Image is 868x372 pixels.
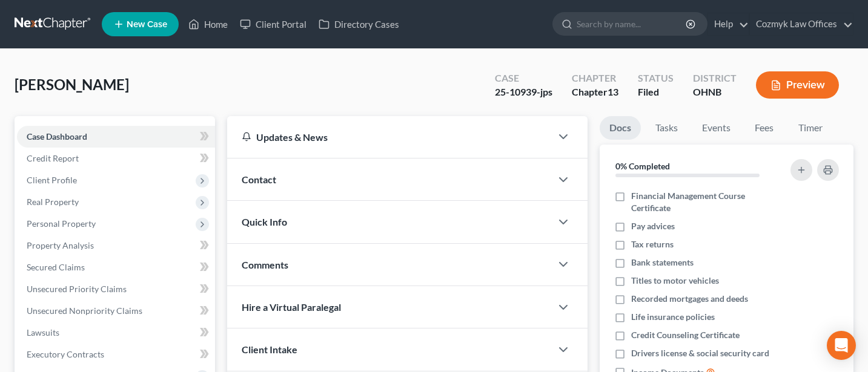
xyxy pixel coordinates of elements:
span: Bank statements [631,256,694,269]
span: Credit Counseling Certificate [631,329,740,341]
span: Financial Management Course Certificate [631,190,780,214]
a: Cozmyk Law Offices [750,13,853,35]
span: Secured Claims [27,262,85,272]
a: Credit Report [17,148,215,169]
a: Events [692,116,740,140]
span: Personal Property [27,218,96,229]
span: Unsecured Nonpriority Claims [27,305,142,316]
span: Lawsuits [27,327,59,338]
div: OHNB [693,85,737,99]
a: Directory Cases [313,13,405,35]
a: Tasks [646,116,687,140]
span: Quick Info [242,216,287,227]
span: Tax returns [631,238,674,250]
span: Real Property [27,197,79,207]
span: Comments [242,259,288,270]
span: Drivers license & social security card [631,347,769,359]
div: 25-10939-jps [495,85,552,99]
span: [PERSON_NAME] [15,76,129,93]
a: Unsecured Priority Claims [17,278,215,300]
a: Property Analysis [17,235,215,256]
a: Help [708,13,749,35]
a: Unsecured Nonpriority Claims [17,300,215,322]
div: Updates & News [242,131,537,143]
div: Filed [638,85,674,99]
span: Credit Report [27,153,79,163]
div: Open Intercom Messenger [827,331,856,360]
span: New Case [127,20,167,29]
span: Client Profile [27,175,77,185]
a: Case Dashboard [17,126,215,148]
div: Chapter [572,85,618,99]
span: 13 [608,86,618,97]
a: Executory Contracts [17,344,215,365]
span: Hire a Virtual Paralegal [242,301,341,313]
div: Status [638,71,674,85]
span: Recorded mortgages and deeds [631,293,748,305]
strong: 0% Completed [615,161,670,171]
div: Case [495,71,552,85]
div: District [693,71,737,85]
span: Client Intake [242,344,297,355]
span: Property Analysis [27,240,94,250]
a: Docs [600,116,641,140]
a: Lawsuits [17,322,215,344]
a: Timer [789,116,832,140]
a: Secured Claims [17,256,215,278]
input: Search by name... [577,13,687,35]
div: Chapter [572,71,618,85]
span: Pay advices [631,220,675,232]
button: Preview [756,71,839,99]
span: Contact [242,174,276,185]
span: Life insurance policies [631,311,715,323]
a: Home [182,13,234,35]
span: Titles to motor vehicles [631,275,719,287]
a: Client Portal [234,13,313,35]
a: Fees [745,116,784,140]
span: Executory Contracts [27,349,104,359]
span: Unsecured Priority Claims [27,284,127,294]
span: Case Dashboard [27,131,87,142]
